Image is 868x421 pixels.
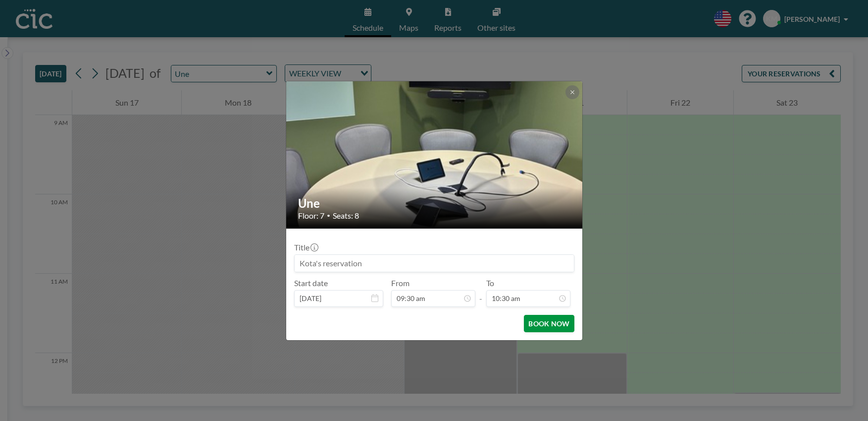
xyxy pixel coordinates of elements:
label: Title [294,242,317,252]
button: BOOK NOW [524,315,574,332]
span: Seats: 8 [333,211,359,221]
span: • [327,212,330,219]
label: Start date [294,278,328,288]
label: To [486,278,494,288]
input: Kota's reservation [295,255,574,272]
label: From [391,278,409,288]
h2: Une [298,196,571,211]
span: Floor: 7 [298,211,324,221]
span: - [479,282,482,303]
